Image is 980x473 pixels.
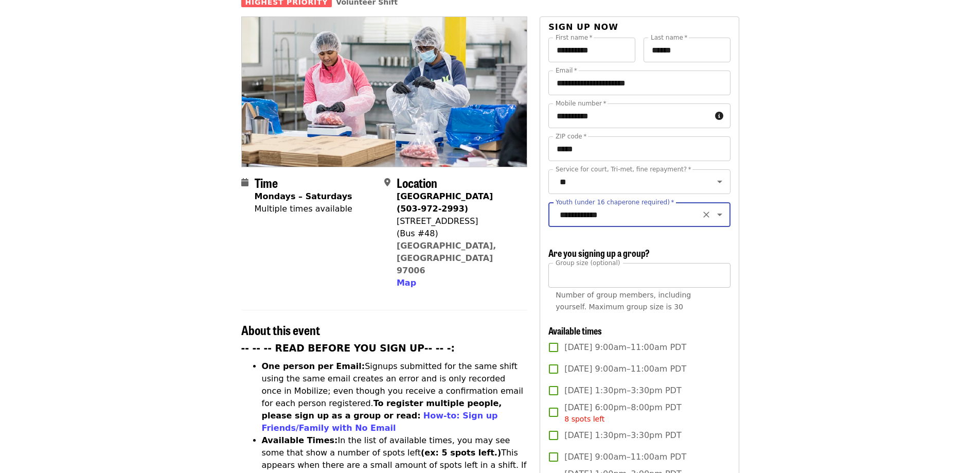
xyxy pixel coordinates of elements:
[397,227,519,240] div: (Bus #48)
[548,103,710,128] input: Mobile number
[548,324,602,337] span: Available times
[421,448,501,458] strong: (ex: 5 spots left.)
[241,321,320,339] span: About this event
[397,215,519,227] div: [STREET_ADDRESS]
[564,384,681,397] span: [DATE] 1:30pm–3:30pm PDT
[548,263,730,288] input: [object Object]
[242,17,527,166] img: Oct/Nov/Dec - Beaverton: Repack/Sort (age 10+) organized by Oregon Food Bank
[262,398,502,421] strong: To register multiple people, please sign up as a group or read:
[548,38,635,62] input: First name
[548,246,650,259] span: Are you signing up a group?
[556,34,593,41] label: First name
[564,451,686,463] span: [DATE] 9:00am–11:00am PDT
[556,133,586,139] label: ZIP code
[262,360,528,434] li: Signups submitted for the same shift using the same email creates an error and is only recorded o...
[262,411,498,433] a: How-to: Sign up Friends/Family with No Email
[397,173,437,191] span: Location
[712,174,727,189] button: Open
[556,199,674,205] label: Youth (under 16 chaperone required)
[715,111,723,121] i: circle-info icon
[556,67,577,74] label: Email
[384,178,390,187] i: map-marker-alt icon
[548,22,618,32] span: Sign up now
[397,191,493,214] strong: [GEOGRAPHIC_DATA] (503-972-2993)
[255,203,352,215] div: Multiple times available
[397,277,416,289] button: Map
[564,429,681,442] span: [DATE] 1:30pm–3:30pm PDT
[397,241,496,275] a: [GEOGRAPHIC_DATA], [GEOGRAPHIC_DATA] 97006
[556,259,620,266] span: Group size (optional)
[262,435,338,445] strong: Available Times:
[699,207,714,222] button: Clear
[262,361,365,371] strong: One person per Email:
[241,343,455,354] strong: -- -- -- READ BEFORE YOU SIGN UP-- -- -:
[712,207,727,222] button: Open
[548,136,730,161] input: ZIP code
[651,34,687,41] label: Last name
[564,415,604,423] span: 8 spots left
[255,173,278,191] span: Time
[564,363,686,375] span: [DATE] 9:00am–11:00am PDT
[556,166,691,172] label: Service for court, Tri-met, fine repayment?
[564,401,681,425] span: [DATE] 6:00pm–8:00pm PDT
[556,100,606,107] label: Mobile number
[255,191,352,201] strong: Mondays – Saturdays
[564,341,686,354] span: [DATE] 9:00am–11:00am PDT
[556,291,691,311] span: Number of group members, including yourself. Maximum group size is 30
[397,278,416,288] span: Map
[644,38,730,62] input: Last name
[241,178,248,187] i: calendar icon
[548,71,730,95] input: Email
